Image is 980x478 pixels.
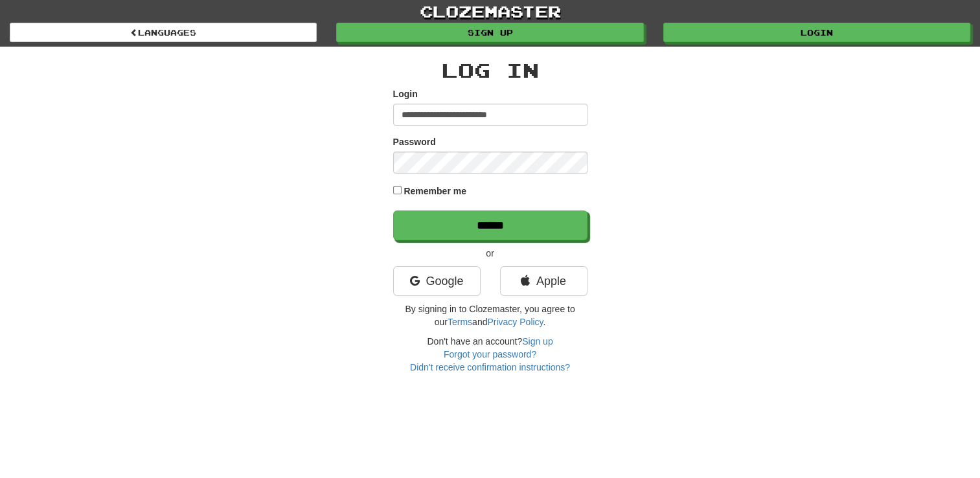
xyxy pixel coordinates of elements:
[522,336,553,347] a: Sign up
[393,135,436,148] label: Password
[487,317,543,327] a: Privacy Policy
[393,302,587,328] p: By signing in to Clozemaster, you agree to our and .
[663,23,970,42] a: Login
[448,317,472,327] a: Terms
[410,362,570,372] a: Didn't receive confirmation instructions?
[393,335,587,374] div: Don't have an account?
[10,23,317,42] a: Languages
[393,60,587,81] h2: Log In
[444,349,536,359] a: Forgot your password?
[393,87,418,100] label: Login
[500,266,587,296] a: Apple
[336,23,643,42] a: Sign up
[393,247,587,260] p: or
[393,266,481,296] a: Google
[404,185,466,198] label: Remember me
